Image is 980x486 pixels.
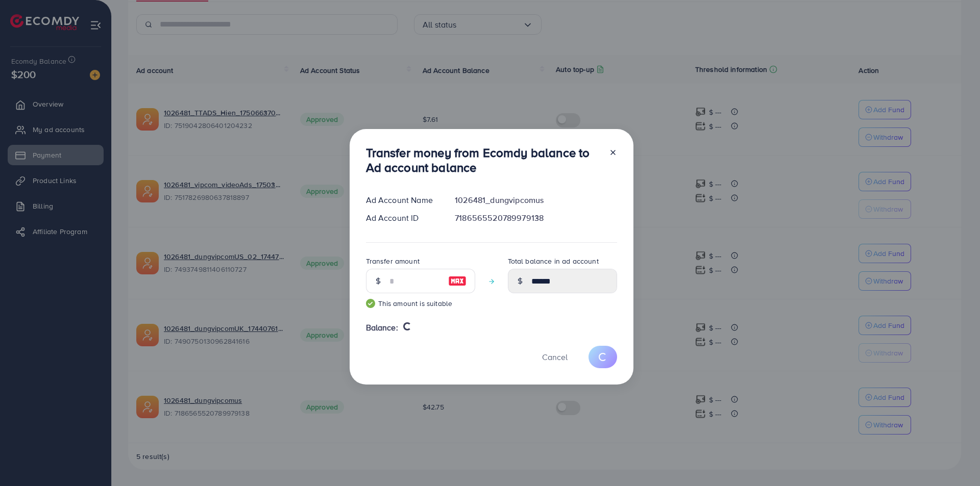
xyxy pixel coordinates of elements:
[447,194,625,206] div: 1026481_dungvipcomus
[358,194,447,206] div: Ad Account Name
[366,298,475,309] small: This amount is suitable
[358,212,447,224] div: Ad Account ID
[366,256,420,266] label: Transfer amount
[508,256,599,266] label: Total balance in ad account
[529,346,580,368] button: Cancel
[366,145,601,175] h3: Transfer money from Ecomdy balance to Ad account balance
[366,299,375,308] img: guide
[542,351,568,363] span: Cancel
[937,440,972,478] iframe: Chat
[366,322,398,334] span: Balance:
[448,275,467,287] img: image
[447,212,625,224] div: 7186565520789979138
